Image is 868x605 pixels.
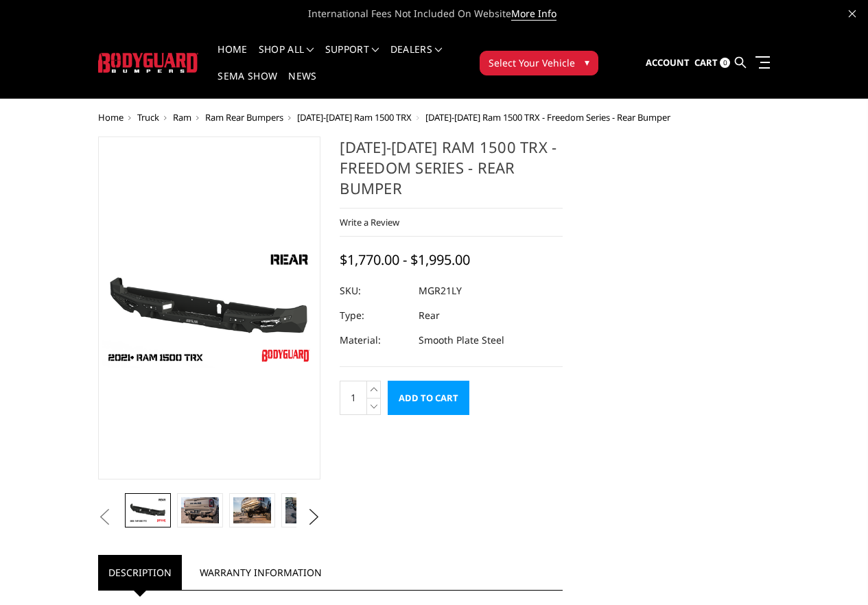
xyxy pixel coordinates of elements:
[102,248,317,368] img: 2021-2024 Ram 1500 TRX - Freedom Series - Rear Bumper
[285,497,322,523] img: 2021-2024 Ram 1500 TRX - Freedom Series - Rear Bumper
[205,111,283,123] a: Ram Rear Bumpers
[425,111,670,123] span: [DATE]-[DATE] Ram 1500 TRX - Freedom Series - Rear Bumper
[340,328,408,353] dt: Material:
[511,7,556,21] a: More Info
[340,137,563,209] h1: [DATE]-[DATE] Ram 1500 TRX - Freedom Series - Rear Bumper
[173,111,191,123] a: Ram
[137,111,159,123] a: Truck
[694,56,718,69] span: Cart
[646,45,690,82] a: Account
[98,53,199,73] img: BODYGUARD BUMPERS
[480,51,598,75] button: Select Your Vehicle
[297,111,412,123] a: [DATE]-[DATE] Ram 1500 TRX
[325,45,379,71] a: Support
[98,137,321,479] a: 2021-2024 Ram 1500 TRX - Freedom Series - Rear Bumper
[218,71,277,98] a: SEMA Show
[419,278,462,303] dd: MGR21LY
[98,555,182,590] a: Description
[233,497,270,523] img: 2021-2024 Ram 1500 TRX - Freedom Series - Rear Bumper
[340,250,470,269] span: $1,770.00 - $1,995.00
[95,507,115,527] button: Previous
[694,45,730,82] a: Cart 0
[720,58,730,68] span: 0
[340,303,408,328] dt: Type:
[181,497,218,523] img: 2021-2024 Ram 1500 TRX - Freedom Series - Rear Bumper
[646,56,690,69] span: Account
[585,55,589,69] span: ▾
[419,303,440,328] dd: Rear
[259,45,314,71] a: shop all
[218,45,247,71] a: Home
[129,497,166,523] img: 2021-2024 Ram 1500 TRX - Freedom Series - Rear Bumper
[340,216,399,228] a: Write a Review
[288,71,316,98] a: News
[303,507,324,527] button: Next
[390,45,443,71] a: Dealers
[98,111,124,123] a: Home
[489,56,575,70] span: Select Your Vehicle
[189,555,332,590] a: Warranty Information
[388,381,469,415] input: Add to Cart
[340,278,408,303] dt: SKU:
[419,328,504,353] dd: Smooth Plate Steel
